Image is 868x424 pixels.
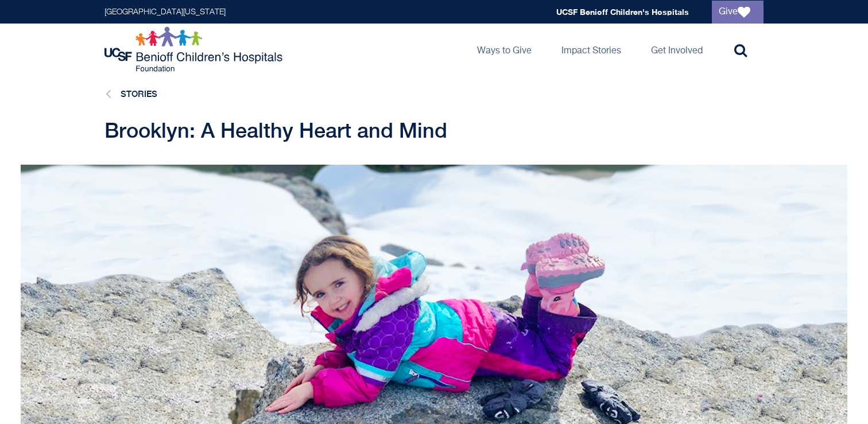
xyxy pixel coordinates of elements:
a: UCSF Benioff Children's Hospitals [556,7,689,17]
img: Logo for UCSF Benioff Children's Hospitals Foundation [104,26,285,72]
a: [GEOGRAPHIC_DATA][US_STATE] [104,8,226,16]
a: Stories [121,89,157,99]
a: Give [712,1,764,24]
span: Brooklyn: A Healthy Heart and Mind [104,118,447,142]
a: Impact Stories [552,24,630,75]
a: Ways to Give [468,24,541,75]
a: Get Involved [642,24,712,75]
